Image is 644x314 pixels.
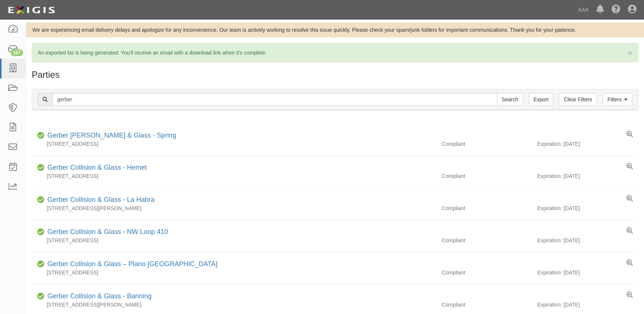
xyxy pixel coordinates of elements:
[26,26,644,34] div: We are experiencing email delivery delays and apologize for any inconvenience. Our team is active...
[537,269,638,276] div: Expiration: [DATE]
[44,163,147,173] div: Gerber Collision & Glass - Hemet
[537,237,638,244] div: Expiration: [DATE]
[37,165,44,170] i: Compliant
[47,228,168,235] a: Gerber Collision & Glass - NW Loop 410
[436,269,537,276] div: Compliant
[47,260,217,268] a: Gerber Collision & Glass – Plano [GEOGRAPHIC_DATA]
[575,2,592,17] a: AAA
[537,301,638,308] div: Expiration: [DATE]
[47,164,147,171] a: Gerber Collision & Glass - Hemet
[626,131,633,138] a: View results summary
[628,49,632,57] span: ×
[612,5,620,14] i: Help Center - Complianz
[32,204,436,212] div: [STREET_ADDRESS][PERSON_NAME]
[436,204,537,212] div: Compliant
[52,93,497,106] input: Search
[44,195,155,205] div: Gerber Collision & Glass - La Habra
[44,227,168,237] div: Gerber Collision & Glass - NW Loop 410
[32,70,638,80] h1: Parties
[32,301,436,308] div: [STREET_ADDRESS][PERSON_NAME]
[436,140,537,148] div: Compliant
[537,140,638,148] div: Expiration: [DATE]
[529,93,553,106] a: Export
[436,237,537,244] div: Compliant
[32,172,436,180] div: [STREET_ADDRESS]
[37,294,44,299] i: Compliant
[626,259,633,267] a: View results summary
[603,93,632,106] a: Filters
[628,49,632,57] button: Close
[626,163,633,170] a: View results summary
[626,292,633,299] a: View results summary
[32,269,436,276] div: [STREET_ADDRESS]
[44,292,152,301] div: Gerber Collision & Glass - Banning
[32,140,436,148] div: [STREET_ADDRESS]
[559,93,597,106] a: Clear Filters
[47,292,152,300] a: Gerber Collision & Glass - Banning
[38,49,632,56] p: An exported list is being generated. You'll receive an email with a download link when it's compl...
[436,172,537,180] div: Compliant
[626,195,633,203] a: View results summary
[37,133,44,138] i: Compliant
[436,301,537,308] div: Compliant
[6,3,57,17] img: logo-5460c22ac91f19d4615b14bd174203de0afe785f0fc80cf4dbbc73dc1793850b.png
[44,131,176,141] div: Gerber Collison & Glass - Spring
[44,259,217,269] div: Gerber Collision & Glass – Plano TX
[497,93,523,106] input: Search
[37,197,44,203] i: Compliant
[37,230,44,235] i: Compliant
[32,237,436,244] div: [STREET_ADDRESS]
[47,132,176,139] a: Gerber [PERSON_NAME] & Glass - Spring
[37,262,44,267] i: Compliant
[537,204,638,212] div: Expiration: [DATE]
[47,196,155,203] a: Gerber Collision & Glass - La Habra
[10,49,23,56] div: 167
[537,172,638,180] div: Expiration: [DATE]
[626,227,633,235] a: View results summary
